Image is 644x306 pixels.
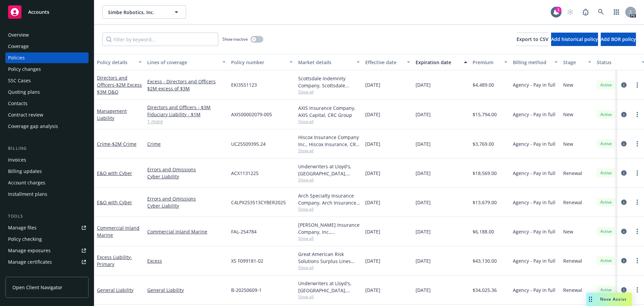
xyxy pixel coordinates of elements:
[563,199,582,206] span: Renewal
[513,59,550,66] div: Billing method
[473,287,497,294] span: $34,025.36
[620,257,628,265] a: circleInformation
[97,82,142,95] span: - $2M Excess $3M D&O
[8,222,37,233] div: Manage files
[563,257,582,264] span: Renewal
[147,195,226,202] a: Errors and Omissions
[97,170,132,176] a: E&O with Cyber
[147,257,226,264] a: Excess
[620,140,628,148] a: circleInformation
[97,108,127,121] a: Management Liability
[8,110,43,120] div: Contract review
[586,293,595,306] div: Drag to move
[599,287,613,293] span: Active
[633,227,641,235] a: more
[513,287,555,294] span: Agency - Pay in full
[147,228,226,235] a: Commercial Inland Marine
[5,110,89,120] a: Contract review
[8,166,42,177] div: Billing updates
[97,287,133,293] a: General Liability
[563,59,584,66] div: Stage
[147,202,226,209] a: Cyber Liability
[473,199,497,206] span: $13,679.00
[97,225,140,238] a: Commercial Inland Marine
[599,141,613,147] span: Active
[298,59,353,66] div: Market details
[298,163,360,177] div: Underwriters at Lloyd's, [GEOGRAPHIC_DATA], [PERSON_NAME] of London, CRC Group
[108,9,166,16] span: Simbe Robotics, Inc.
[413,54,470,70] button: Expiration date
[5,245,89,256] span: Manage exposures
[633,257,641,265] a: more
[473,81,494,88] span: $4,489.00
[416,111,431,118] span: [DATE]
[147,140,226,147] a: Crime
[97,59,135,66] div: Policy details
[298,251,360,265] div: Great American Risk Solutions Surplus Lines Insurance Company, Great American Insurance Group, Au...
[555,7,561,13] div: 1
[365,228,380,235] span: [DATE]
[633,81,641,89] a: more
[5,166,89,177] a: Billing updates
[513,170,555,177] span: Agency - Pay in full
[620,227,628,235] a: circleInformation
[298,104,360,119] div: AXIS Insurance Company, AXIS Capital, CRC Group
[102,33,218,46] input: Filter by keyword...
[473,257,497,264] span: $43,130.00
[363,54,413,70] button: Effective date
[8,87,40,97] div: Quoting plans
[147,59,218,66] div: Lines of coverage
[298,235,360,241] span: Show all
[8,41,29,52] div: Coverage
[365,257,380,264] span: [DATE]
[600,296,627,302] span: Nova Assist
[5,177,89,188] a: Account charges
[473,228,494,235] span: $6,188.00
[365,170,380,177] span: [DATE]
[620,198,628,206] a: circleInformation
[560,54,594,70] button: Stage
[5,145,89,152] div: Billing
[222,36,248,42] span: Show inactive
[365,59,403,66] div: Effective date
[147,287,226,294] a: General Liability
[633,140,641,148] a: more
[231,170,259,177] span: ACX1131225
[416,199,431,206] span: [DATE]
[513,140,555,147] span: Agency - Pay in full
[599,82,613,88] span: Active
[8,30,29,40] div: Overview
[228,54,296,70] button: Policy number
[620,81,628,89] a: circleInformation
[147,78,226,92] a: Excess - Directors and Officers $2M excess of $3M
[97,199,132,206] a: E&O with Cyber
[513,81,555,88] span: Agency - Pay in full
[563,5,577,19] a: Start snowing
[365,287,380,294] span: [DATE]
[5,213,89,220] div: Tools
[231,111,272,118] span: AXIS00002079-005
[231,140,266,147] span: UC25509395.24
[416,257,431,264] span: [DATE]
[298,148,360,154] span: Show all
[563,81,573,88] span: New
[5,64,89,75] a: Policy changes
[586,293,632,306] button: Nova Assist
[8,52,25,63] div: Policies
[298,221,360,235] div: [PERSON_NAME] Insurance Company, Inc., [PERSON_NAME] Group, [PERSON_NAME] Cargo
[298,192,360,206] div: Arch Specialty Insurance Company, Arch Insurance Company, CRC Group
[473,111,497,118] span: $15,794.00
[8,189,47,200] div: Installment plans
[296,54,363,70] button: Market details
[8,245,51,256] div: Manage exposures
[416,81,431,88] span: [DATE]
[231,81,257,88] span: EKI3551123
[5,41,89,52] a: Coverage
[97,75,142,95] a: Directors and Officers
[517,33,548,46] button: Export to CSV
[416,170,431,177] span: [DATE]
[298,119,360,124] span: Show all
[28,9,49,15] span: Accounts
[365,199,380,206] span: [DATE]
[8,98,28,109] div: Contacts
